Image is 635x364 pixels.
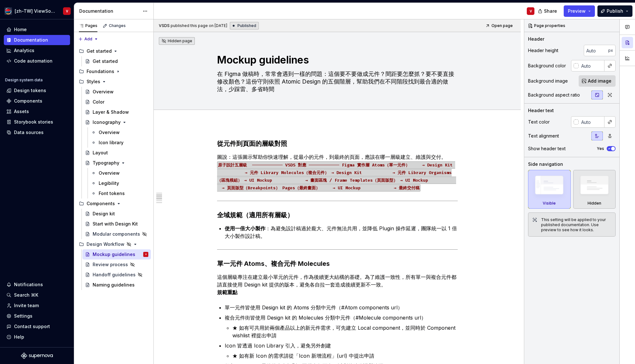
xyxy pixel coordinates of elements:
div: Design kit [93,211,115,217]
a: Naming guidelines [82,280,151,290]
div: Data sources [14,129,44,136]
a: Home [4,24,70,35]
a: Open page [483,21,516,30]
button: [zh-TW] ViewSonic Design SystemV [1,4,73,18]
a: Get started [82,56,151,66]
div: Help [14,334,24,340]
div: Review process [93,261,128,268]
a: Iconography [82,117,151,127]
span: Published [237,23,256,28]
button: Add image [579,75,616,87]
div: Start with Design Kit [93,221,138,227]
div: Storybook stories [14,119,53,125]
a: Typography [82,158,151,168]
div: V [66,9,68,14]
p: 圖說：這張圖示幫助你快速理解，從最小的元件，到最終的頁面，應該在哪一層級建立、維護與交付。 [217,153,458,191]
div: Changes [109,23,126,28]
div: Design system data [5,78,43,83]
textarea: Mockup guidelines [216,52,456,68]
div: Color [93,99,104,105]
div: Get started [87,48,112,54]
input: Auto [579,60,604,71]
a: Assets [4,106,70,117]
div: Design Workflow [87,241,124,247]
a: Design tokens [4,85,70,96]
button: Help [4,332,70,342]
div: Modular components [93,231,140,237]
div: Styles [76,77,151,87]
div: Design Workflow [76,239,151,249]
a: Layer & Shadow [82,107,151,117]
button: Contact support [4,321,70,332]
div: Text color [528,119,550,125]
div: Background image [528,78,568,84]
a: Font tokens [88,188,151,199]
a: Settings [4,311,70,321]
div: Hidden [573,170,616,209]
div: Naming guidelines [93,282,135,288]
div: Hidden page [161,38,192,44]
div: Invite team [14,302,39,309]
label: Yes [597,146,604,151]
div: Analytics [14,47,34,54]
button: Add [76,35,100,44]
div: Icon library [99,139,123,146]
div: Assets [14,108,29,115]
p: Icon 皆透過 Icon Library 引入，避免另外創建 [225,342,458,349]
p: ★ 如有可共用於兩個產品以上的新元件需求，可先建立 Local component，並同時於 Component wishlist 裡提出申請 [232,324,458,339]
a: Modular components [82,229,151,239]
a: Icon library [88,138,151,148]
div: Documentation [79,8,139,14]
div: Contact support [14,323,50,330]
div: Overview [93,89,114,95]
span: Add image [588,78,611,84]
div: Text alignment [528,133,559,139]
span: Open page [491,23,513,28]
span: Share [544,8,557,14]
p: 這個層級專注在建立最小單元的元件，作為後續更大結構的基礎。為了維護一致性，所有單一與複合元件都請直接使用 Design kit 提供的版本，避免各自拉一套造成後續更新不一致。 [217,273,458,296]
span: Publish [607,8,623,14]
span: Preview [568,8,586,14]
div: Hidden [588,201,601,206]
div: Background color [528,63,566,69]
div: Header text [528,107,554,114]
div: Layer & Shadow [93,109,129,115]
div: published this page on [DATE] [171,23,227,28]
a: Invite team [4,300,70,311]
button: Notifications [4,280,70,290]
a: Components [4,96,70,106]
p: px [608,48,613,53]
div: Foundations [87,68,114,75]
div: Show header text [528,145,566,152]
div: This setting will be applied to your published documentation. Use preview to see how it looks. [541,217,611,233]
a: Overview [82,87,151,97]
div: Search ⌘K [14,292,38,298]
div: Visible [528,170,571,209]
div: V [530,9,532,14]
div: Documentation [14,37,48,43]
a: Data sources [4,127,70,138]
h3: 單一元件 Atoms、複合元件 Molecules [217,259,458,268]
div: Header [528,36,544,42]
div: Handoff guidelines [93,272,136,278]
h3: 全域規範（適用所有層級） [217,211,458,219]
p: ：為避免設計稿過於龐大、元件無法共用，並降低 Plugin 操作延遲，團隊統一以 1 倍大小製作設計稿。 [225,225,458,240]
a: Documentation [4,35,70,45]
a: Start with Design Kit [82,219,151,229]
div: Code automation [14,58,53,64]
h3: 從元件到頁面的層級對照 [217,139,458,148]
p: ★ 如有新 Icon 的需求請從「Icon 新增流程」(url) 中提出申請 [232,352,458,360]
div: Components [14,98,42,104]
a: Mockup guidelinesV [82,249,151,260]
div: Header height [528,47,558,54]
div: Components [87,200,115,207]
img: c932e1d8-b7d6-4eaa-9a3f-1bdf2902ae77.png [4,7,12,15]
a: Overview [88,168,151,178]
a: Design kit [82,209,151,219]
div: Pages [79,23,97,28]
div: Design tokens [14,87,46,94]
a: Code automation [4,56,70,66]
div: Notifications [14,281,43,288]
div: Legibility [99,180,119,186]
div: Get started [93,58,118,64]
